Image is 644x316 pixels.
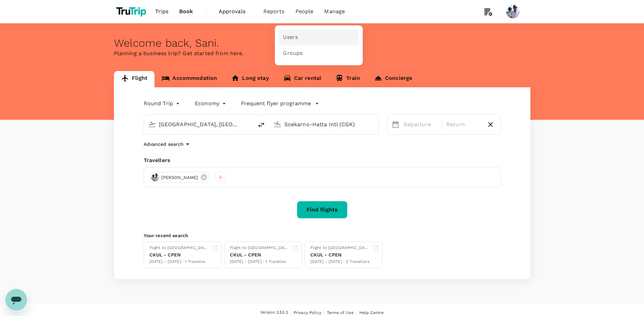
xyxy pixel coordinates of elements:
span: Trips [155,7,168,16]
img: TruTrip logo [114,4,150,19]
button: Open [248,123,250,125]
div: [DATE] - [DATE] · 1 Traveller [230,258,289,265]
input: Going to [284,119,364,130]
a: Accommodation [154,71,224,87]
div: [DATE] - [DATE] · 2 Travellers [310,258,370,265]
div: Flight to [GEOGRAPHIC_DATA] [310,245,370,251]
div: Welcome back , Sani . [114,37,530,49]
span: Approvals [219,7,253,16]
div: [DATE] - [DATE] · 1 Traveller [149,258,209,265]
div: Flight to [GEOGRAPHIC_DATA] [230,245,289,251]
button: delete [253,117,269,133]
span: Terms of Use [327,310,354,315]
span: Reports [263,7,285,16]
div: CKUL - CPEN [310,251,370,258]
a: Concierge [367,71,419,87]
input: Depart from [159,119,239,130]
span: Manage [324,7,345,16]
button: Find flights [297,201,348,219]
button: Open [374,123,375,125]
div: CKUL - CPEN [230,251,289,258]
img: avatar-6695f0dd85a4d.png [151,173,159,181]
div: Travellers [144,156,501,164]
iframe: Button to launch messaging window [5,289,27,311]
span: People [295,7,314,16]
span: Version 3.53.2 [260,309,288,316]
img: Sani Gouw [506,5,520,18]
p: Advanced search [144,141,184,148]
div: Economy [195,98,228,109]
a: Users [279,29,359,45]
p: Your recent search [144,232,501,239]
a: Long stay [224,71,276,87]
button: Frequent flyer programme [241,99,319,108]
span: Privacy Policy [294,310,321,315]
a: Car rental [276,71,329,87]
p: Return [446,120,481,129]
p: Departure [404,120,438,129]
a: Flight [114,71,155,87]
a: Groups [279,45,359,61]
p: Frequent flyer programme [241,99,311,108]
p: Planning a business trip? Get started from here. [114,49,530,58]
div: [PERSON_NAME] [149,172,210,183]
span: Groups [283,49,303,57]
span: [PERSON_NAME] [157,174,202,181]
button: Advanced search [144,140,192,148]
div: Round Trip [144,98,182,109]
div: Flight to [GEOGRAPHIC_DATA] [149,245,209,251]
div: CKUL - CPEN [149,251,209,258]
span: Users [283,33,298,41]
span: Help Centre [359,310,384,315]
a: Train [328,71,367,87]
span: Book [179,7,193,16]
